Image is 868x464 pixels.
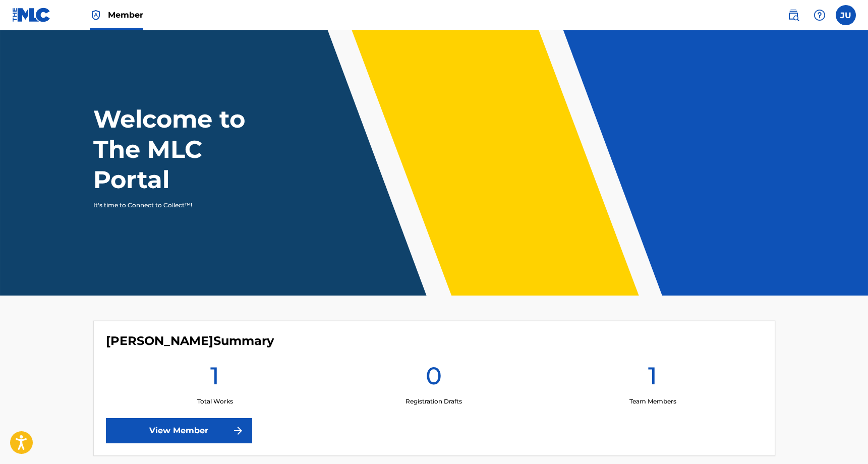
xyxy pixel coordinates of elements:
[648,361,657,397] h1: 1
[787,9,799,21] img: search
[809,5,830,25] div: Help
[197,397,233,406] p: Total Works
[90,9,102,21] img: Top Rightsholder
[93,104,282,195] h1: Welcome to The MLC Portal
[106,333,274,349] h4: Jessica Urwiler
[12,8,51,22] img: MLC Logo
[836,5,856,25] div: User Menu
[814,9,826,21] img: help
[406,397,462,406] p: Registration Drafts
[108,9,143,21] span: Member
[93,201,268,210] p: It's time to Connect to Collect™!
[106,418,252,443] a: View Member
[629,397,676,406] p: Team Members
[426,361,442,397] h1: 0
[232,425,244,437] img: f7272a7cc735f4ea7f67.svg
[783,5,803,25] a: Public Search
[210,361,219,397] h1: 1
